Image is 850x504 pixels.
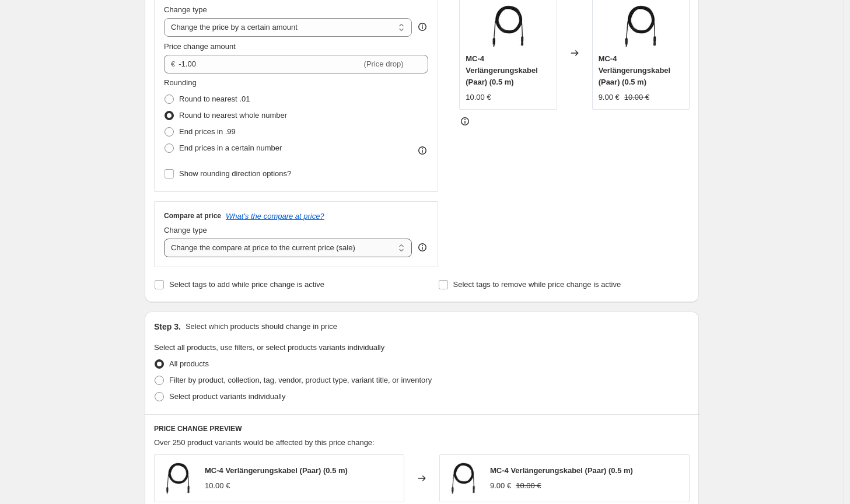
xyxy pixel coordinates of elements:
[164,211,221,220] h3: Compare at price
[179,143,282,152] span: End prices in a certain number
[466,92,491,103] div: 10.00 €
[164,5,207,14] span: Change type
[179,111,287,120] span: Round to nearest whole number
[164,42,236,51] span: Price change amount
[490,466,633,475] span: MC-4 Verlängerungskabel (Paar) (0.5 m)
[617,3,664,50] img: kabel.3_1_80x.webp
[490,480,511,492] div: 9.00 €
[186,321,337,332] p: Select which products should change in price
[179,127,236,136] span: End prices in .99
[179,169,291,178] span: Show rounding direction options?
[154,438,375,447] span: Over 250 product variants would be affected by this price change:
[164,78,197,87] span: Rounding
[169,392,285,401] span: Select product variants individually
[599,54,671,86] span: MC-4 Verlängerungskabel (Paar) (0.5 m)
[171,60,175,68] span: €
[599,92,620,103] div: 9.00 €
[164,226,207,235] span: Change type
[466,54,538,86] span: MC-4 Verlängerungskabel (Paar) (0.5 m)
[624,92,649,103] strike: 10.00 €
[205,466,348,475] span: MC-4 Verlängerungskabel (Paar) (0.5 m)
[364,60,404,68] span: (Price drop)
[169,280,324,289] span: Select tags to add while price change is active
[154,343,384,352] span: Select all products, use filters, or select products variants individually
[417,21,428,33] div: help
[160,461,195,496] img: kabel.3_1_80x.webp
[516,480,541,492] strike: 10.00 €
[169,376,432,384] span: Filter by product, collection, tag, vendor, product type, variant title, or inventory
[154,424,690,433] h6: PRICE CHANGE PREVIEW
[169,359,209,368] span: All products
[446,461,481,496] img: kabel.3_1_80x.webp
[205,480,230,492] div: 10.00 €
[453,280,621,289] span: Select tags to remove while price change is active
[154,321,181,332] h2: Step 3.
[485,3,531,50] img: kabel.3_1_80x.webp
[417,242,428,253] div: help
[226,212,324,220] button: What's the compare at price?
[179,55,361,73] input: -10.00
[179,94,250,103] span: Round to nearest .01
